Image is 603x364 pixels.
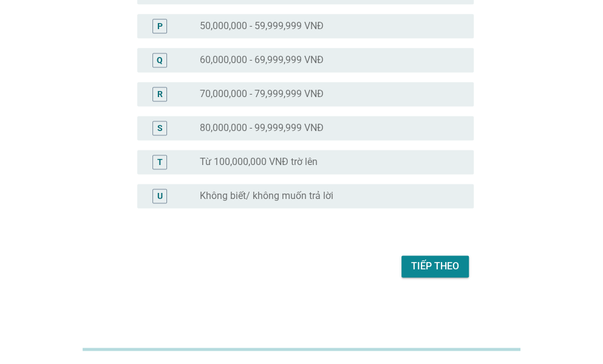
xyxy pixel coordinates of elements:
[200,122,324,134] label: 80,000,000 - 99,999,999 VNĐ
[401,255,469,277] button: Tiếp theo
[200,88,324,100] label: 70,000,000 - 79,999,999 VNĐ
[200,54,324,66] label: 60,000,000 - 69,999,999 VNĐ
[157,87,163,100] div: R
[157,155,163,168] div: T
[200,190,333,202] label: Không biết/ không muốn trả lời
[411,259,459,274] div: Tiếp theo
[157,53,163,66] div: Q
[200,20,324,32] label: 50,000,000 - 59,999,999 VNĐ
[200,156,318,168] label: Từ 100,000,000 VNĐ trờ lên
[157,189,163,202] div: U
[157,19,163,32] div: P
[157,121,163,134] div: S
